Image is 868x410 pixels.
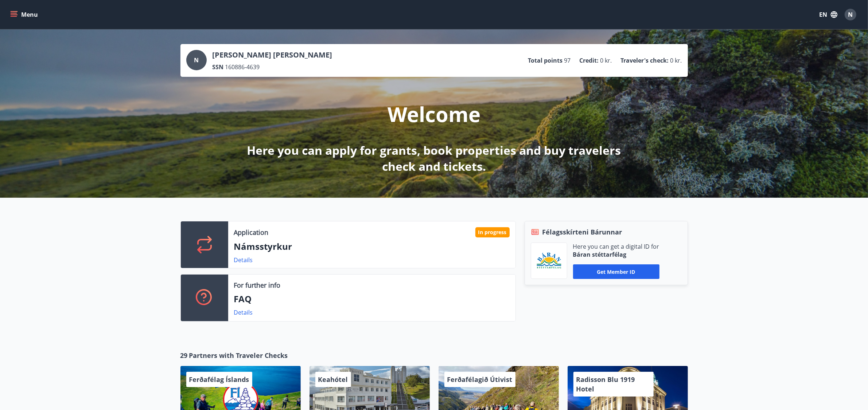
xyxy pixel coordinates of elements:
p: Báran stéttarfélag [573,251,659,259]
a: Details [234,256,253,264]
span: Partners with Traveler Checks [189,351,288,360]
span: 160886-4639 [225,63,260,71]
img: Bz2lGXKH3FXEIQKvoQ8VL0Fr0uCiWgfgA3I6fSs8.png [537,252,561,269]
button: menu [9,8,41,21]
span: Keahótel [318,375,348,384]
p: Credit : [580,56,599,64]
div: In progress [475,227,510,237]
span: Félagsskírteni Bárunnar [542,227,622,237]
button: EN [816,8,840,21]
a: Details [234,308,253,316]
p: SSN [213,63,224,71]
p: Here you can apply for grants, book properties and buy travelers check and tickets. [242,142,627,174]
button: N [842,6,859,23]
p: Námsstyrkur [234,240,510,253]
p: Here you can get a digital ID for [573,243,659,251]
span: 0 kr. [670,56,682,64]
p: Total points [528,56,563,64]
span: 0 kr. [600,56,612,64]
span: Radisson Blu 1919 Hotel [576,375,635,393]
button: Get member ID [573,264,659,279]
span: Ferðafélag Íslands [189,375,249,384]
p: Welcome [388,100,480,128]
p: Traveler's check : [621,56,669,64]
span: N [848,11,853,19]
p: FAQ [234,293,510,305]
span: N [194,56,199,64]
span: 97 [564,56,571,64]
p: Application [234,228,269,237]
span: 29 [180,351,188,360]
span: Ferðafélagið Útivist [447,375,513,384]
p: [PERSON_NAME] [PERSON_NAME] [213,50,332,60]
p: For further info [234,280,281,290]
